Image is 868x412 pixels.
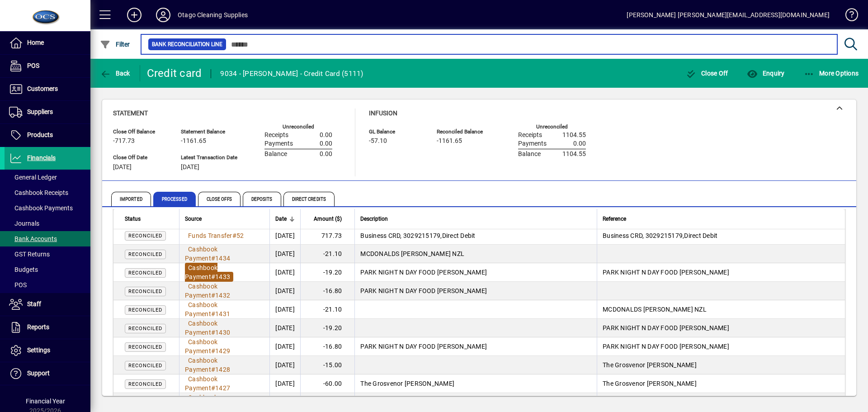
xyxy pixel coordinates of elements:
span: Close Off Date [113,155,167,161]
div: Credit card [147,66,202,81]
span: 1104.55 [562,132,586,139]
td: -60.00 [300,374,354,393]
span: PARK NIGHT N DAY FOOD [PERSON_NAME] [603,269,729,276]
div: [PERSON_NAME] [PERSON_NAME][EMAIL_ADDRESS][DOMAIN_NAME] [627,8,830,22]
a: Home [5,32,90,54]
span: 1430 [215,329,230,336]
span: Close Off Balance [113,129,167,135]
span: 1427 [215,384,230,392]
span: Cashbook Payment [185,246,217,262]
span: Cashbook Payment [185,283,217,299]
span: General Ledger [9,174,57,181]
span: 1434 [215,255,230,262]
span: PARK NIGHT N DAY FOOD [PERSON_NAME] [360,343,487,350]
a: Cashbook Payment#1428 [185,355,233,374]
span: 1429 [215,347,230,355]
span: Description [360,214,388,224]
div: Reference [603,214,834,224]
td: -21.10 [300,300,354,319]
a: Bank Accounts [5,231,90,246]
td: [DATE] [269,282,300,300]
div: 9034 - [PERSON_NAME] - Credit Card (5111) [220,66,363,81]
td: [DATE] [269,263,300,282]
span: Reconciled [128,381,162,387]
button: Close Off [684,65,731,81]
span: POS [9,281,27,289]
span: Cashbook Payment [185,375,217,392]
span: Bank Accounts [9,235,57,242]
span: Status [125,214,141,224]
a: Cashbook Payment#1431 [185,300,233,319]
span: More Options [804,70,859,77]
span: Financial Year [26,398,65,405]
span: GL Balance [369,129,423,135]
span: Reconciled Balance [437,129,491,135]
span: Direct Credits [283,192,335,206]
span: Imported [111,192,151,206]
span: Reconciled [128,326,162,331]
button: Add [120,7,149,23]
a: Cashbook Payments [5,200,90,216]
a: Journals [5,216,90,231]
span: 1433 [215,273,230,280]
span: Payments [518,140,547,147]
td: [DATE] [269,245,300,263]
span: Cashbook Payment [185,301,217,317]
span: Date [275,214,287,224]
td: [DATE] [269,393,300,412]
td: -16.80 [300,337,354,356]
span: 0.00 [573,140,586,147]
a: Funds Transfer#52 [185,231,247,241]
button: Profile [149,7,178,23]
button: Filter [98,36,132,52]
span: Receipts [264,132,288,139]
span: Reconciled [128,251,162,257]
a: Cashbook Payment#1430 [185,318,233,337]
span: # [211,310,215,317]
td: -16.80 [300,282,354,300]
span: Customers [27,85,58,92]
span: # [211,273,215,280]
span: PARK NIGHT N DAY FOOD [PERSON_NAME] [603,343,729,350]
span: 0.00 [320,151,332,158]
span: Cashbook Payment [185,264,217,280]
a: Suppliers [5,101,90,123]
div: Source [185,214,264,224]
span: # [211,292,215,299]
div: Date [275,214,295,224]
span: Reconciled [128,233,162,239]
span: Reconciled [128,363,162,369]
td: [DATE] [269,319,300,337]
span: Back [100,70,130,77]
span: # [211,347,215,355]
span: Reports [27,323,49,331]
span: MCDONALDS [PERSON_NAME] NZL [603,306,707,313]
span: Close Off [686,70,728,77]
span: Support [27,369,50,377]
a: Staff [5,293,90,316]
span: # [211,366,215,373]
span: Balance [264,151,287,158]
span: Business CRD, 3029215179,Direct Debit [603,232,717,239]
button: Back [98,65,132,81]
span: Reconciled [128,307,162,313]
span: Cashbook Payment [185,320,217,336]
a: Cashbook Payment#1434 [185,244,233,263]
span: 0.00 [320,132,332,139]
span: Suppliers [27,108,53,115]
span: PARK NIGHT N DAY FOOD [PERSON_NAME] [360,269,487,276]
span: Cashbook Payment [185,394,217,410]
span: Home [27,39,44,46]
td: 717.73 [300,227,354,245]
a: GST Returns [5,246,90,262]
span: # [211,329,215,336]
td: [DATE] [269,337,300,356]
a: Cashbook Payment#1427 [185,374,233,393]
span: Receipts [518,132,542,139]
a: Budgets [5,262,90,277]
a: General Ledger [5,170,90,185]
span: Reconciled [128,270,162,276]
span: Cashbook Payments [9,204,73,212]
span: Latest Transaction Date [181,155,237,161]
span: The Grosvenor [PERSON_NAME] [603,361,697,369]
